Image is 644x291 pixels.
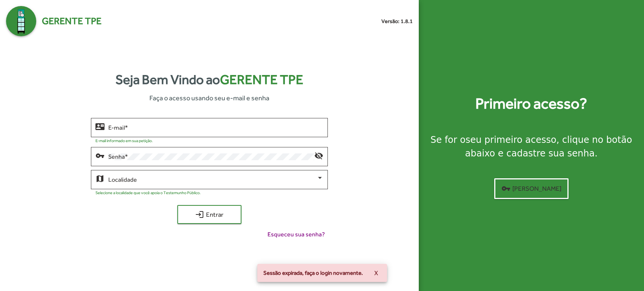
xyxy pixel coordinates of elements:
[428,133,635,160] div: Se for o , clique no botão abaixo e cadastre sua senha.
[368,266,384,280] button: X
[475,92,587,115] strong: Primeiro acesso?
[314,151,323,160] mat-icon: visibility_off
[501,182,561,195] span: [PERSON_NAME]
[149,93,269,103] span: Faça o acesso usando seu e-mail e senha
[374,266,378,280] span: X
[466,135,556,145] strong: seu primeiro acesso
[95,138,153,143] mat-hint: E-mail informado em sua petição.
[381,17,413,25] small: Versão: 1.8.1
[95,122,105,131] mat-icon: contact_mail
[267,230,325,239] span: Esqueceu sua senha?
[501,184,510,193] mat-icon: vpn_key
[494,178,569,199] button: [PERSON_NAME]
[184,208,235,221] span: Entrar
[263,269,363,277] span: Sessão expirada, faça o login novamente.
[6,6,36,36] img: Logo Gerente
[95,151,105,160] mat-icon: vpn_key
[95,174,105,183] mat-icon: map
[220,72,303,87] span: Gerente TPE
[115,70,303,90] strong: Seja Bem Vindo ao
[95,190,201,195] mat-hint: Selecione a localidade que você apoia o Testemunho Público.
[195,210,204,219] mat-icon: login
[177,205,241,224] button: Entrar
[42,14,101,28] span: Gerente TPE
